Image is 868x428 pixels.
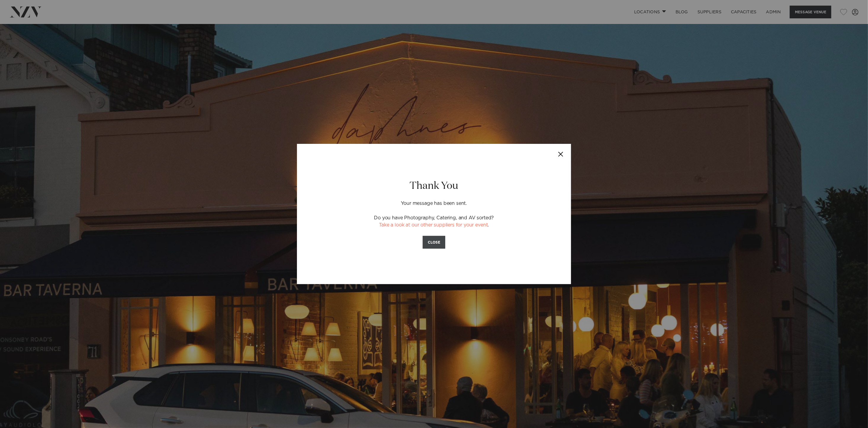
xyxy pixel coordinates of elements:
[423,236,445,249] button: CLOSE
[550,144,571,165] button: Close
[330,193,538,207] p: Your message has been sent.
[330,179,538,193] h2: Thank You
[330,214,538,229] p: Do you have Photography, Catering, and AV sorted? .
[379,223,488,227] a: Take a look at our other suppliers for your event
